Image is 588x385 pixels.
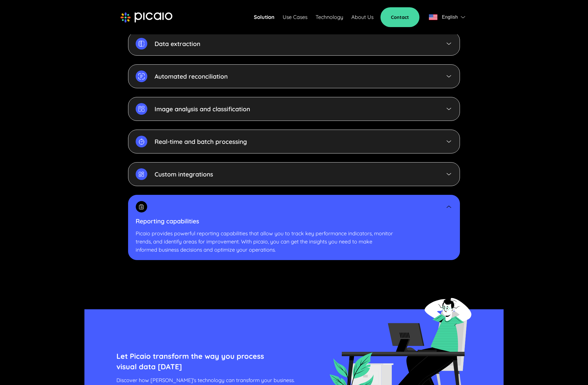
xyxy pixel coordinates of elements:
[136,136,147,147] img: func-card-img
[426,11,467,23] button: flagEnglishflag
[116,351,300,372] p: Let Picaio transform the way you process visual data [DATE]
[136,70,147,82] img: func-card-img
[254,13,274,21] a: Solution
[155,72,228,80] p: Automated reconciliation
[351,13,373,21] a: About Us
[445,171,452,178] img: func-card-arrow
[136,217,452,225] p: Reporting capabilities
[155,137,247,146] p: Real-time and batch processing
[445,73,452,80] img: func-card-arrow
[445,40,452,47] img: func-card-arrow
[283,13,307,21] a: Use Cases
[429,14,438,20] img: flag
[155,105,250,113] p: Image analysis and classification
[445,105,452,112] img: func-card-arrow
[316,13,343,21] a: Technology
[445,203,452,210] img: func-card-arrow
[461,16,465,18] img: flag
[380,7,419,27] a: Contact
[155,40,200,48] p: Data extraction
[136,103,147,115] img: func-card-img
[155,170,213,178] p: Custom integrations
[136,229,452,254] p: Picaio provides powerful reporting capabilities that allow you to track key performance indicator...
[136,168,147,180] img: func-card-img
[136,201,147,213] img: func-card-icon
[445,138,452,145] img: func-card-arrow
[121,12,172,23] img: picaio-logo
[442,13,458,21] span: English
[136,38,147,50] img: func-card-img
